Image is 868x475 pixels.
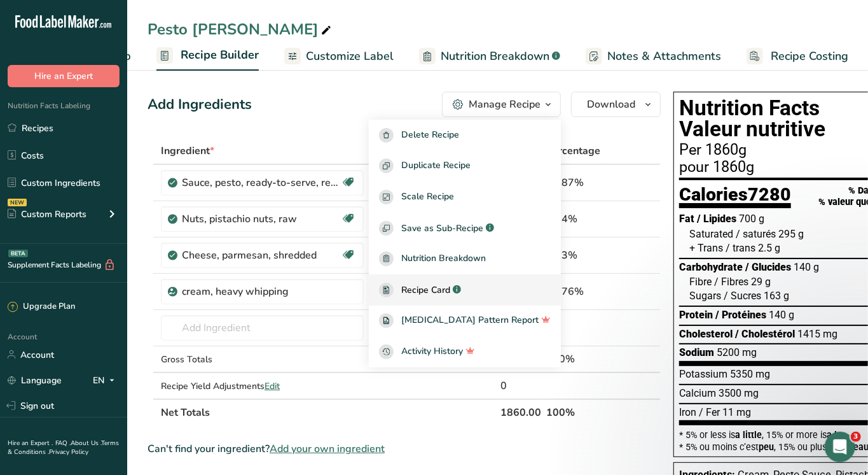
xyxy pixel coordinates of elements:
[161,143,214,159] span: Ingredient
[369,181,561,213] button: Scale Recipe
[442,92,561,117] button: Manage Recipe
[689,228,733,240] span: Saturated
[679,213,694,225] span: Fat
[758,242,780,254] span: 2.5 g
[544,399,603,425] th: 100%
[546,248,600,263] div: 3.23%
[148,94,252,115] div: Add Ingredients
[8,439,119,457] a: Terms & Conditions .
[546,351,600,367] div: 100%
[546,175,600,190] div: 33.87%
[369,213,561,244] button: Save as Sub-Recipe
[736,228,776,240] span: / saturés
[181,46,259,64] span: Recipe Builder
[851,432,861,442] span: 3
[546,143,600,159] span: Percentage
[797,328,837,340] span: 1415 mg
[369,306,561,337] a: [MEDICAL_DATA] Pattern Report
[401,190,454,204] span: Scale Recipe
[697,213,736,225] span: / Lipides
[369,336,561,367] button: Activity History
[586,42,721,71] a: Notes & Attachments
[759,442,774,452] span: peu
[778,228,804,240] span: 295 g
[369,274,561,306] a: Recipe Card
[419,42,560,71] a: Nutrition Breakdown
[158,399,498,425] th: Net Totals
[8,208,86,221] div: Custom Reports
[726,242,755,254] span: / trans
[8,199,27,206] div: NEW
[689,276,712,288] span: Fibre
[71,439,101,448] a: About Us .
[498,399,544,425] th: 1860.00
[401,344,463,359] span: Activity History
[748,183,791,205] span: 7280
[546,284,600,299] div: 53.76%
[55,439,71,448] a: FAQ .
[689,290,721,302] span: Sugars
[8,439,53,448] a: Hire an Expert .
[679,346,714,358] span: Sodium
[8,369,62,392] a: Language
[719,387,759,399] span: 3500 mg
[306,48,394,65] span: Customize Label
[265,380,280,392] span: Edit
[825,432,855,462] iframe: Intercom live chat
[607,48,721,65] span: Notes & Attachments
[747,42,848,71] a: Recipe Costing
[148,18,334,41] div: Pesto [PERSON_NAME]
[469,97,541,112] div: Manage Recipe
[182,175,341,190] div: Sauce, pesto, ready-to-serve, refrigerated
[182,211,341,227] div: Nuts, pistachio nuts, raw
[745,261,791,273] span: / Glucides
[401,128,459,143] span: Delete Recipe
[500,378,541,393] div: 0
[441,48,549,65] span: Nutrition Breakdown
[771,48,848,65] span: Recipe Costing
[401,313,539,328] span: [MEDICAL_DATA] Pattern Report
[546,211,600,227] div: 9.14%
[679,406,696,418] span: Iron
[699,406,720,418] span: / Fer
[401,159,471,173] span: Duplicate Recipe
[401,222,483,235] span: Save as Sub-Recipe
[8,250,28,257] div: BETA
[161,353,364,366] div: Gross Totals
[156,41,259,71] a: Recipe Builder
[369,243,561,274] a: Nutrition Breakdown
[679,368,727,380] span: Potassium
[8,65,120,87] button: Hire an Expert
[764,290,789,302] span: 163 g
[715,309,766,321] span: / Protéines
[714,276,748,288] span: / Fibres
[369,120,561,151] button: Delete Recipe
[571,92,661,117] button: Download
[8,301,75,313] div: Upgrade Plan
[679,185,791,209] div: Calories
[401,283,450,297] span: Recipe Card
[679,387,716,399] span: Calcium
[161,315,364,341] input: Add Ingredient
[401,252,486,266] span: Nutrition Breakdown
[93,372,120,388] div: EN
[369,151,561,182] button: Duplicate Recipe
[751,276,771,288] span: 29 g
[587,97,635,112] span: Download
[722,406,751,418] span: 11 mg
[182,284,341,299] div: cream, heavy whipping
[717,346,757,358] span: 5200 mg
[827,430,845,440] span: a lot
[182,248,341,263] div: Cheese, parmesan, shredded
[739,213,764,225] span: 700 g
[148,441,661,457] div: Can't find your ingredient?
[724,290,761,302] span: / Sucres
[689,242,723,254] span: + Trans
[735,328,795,340] span: / Cholestérol
[730,368,770,380] span: 5350 mg
[270,441,385,457] span: Add your own ingredient
[769,309,794,321] span: 140 g
[161,379,364,393] div: Recipe Yield Adjustments
[794,261,819,273] span: 140 g
[284,42,394,71] a: Customize Label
